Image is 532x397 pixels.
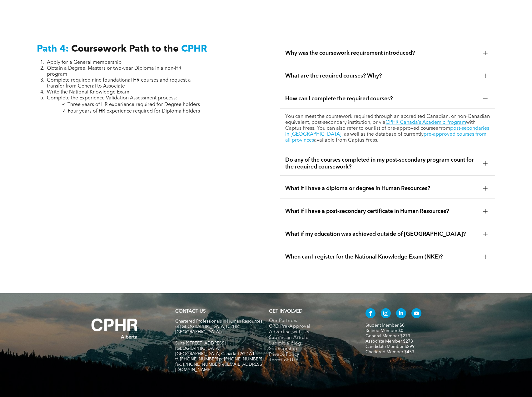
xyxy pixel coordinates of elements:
span: Four years of HR experience required for Diploma holders [68,109,200,114]
span: Path 4: [37,44,69,54]
a: pre-approved courses from all provinces [285,132,486,143]
a: facebook [365,308,375,320]
span: Suite [STREET_ADDRESS] [175,341,226,345]
a: post-secondaries in [GEOGRAPHIC_DATA] [285,126,489,137]
span: Write the National Knowledge Exam [47,90,129,95]
span: How can I complete the required courses? [285,95,478,102]
span: What if I have a post-secondary certificate in Human Resources? [285,208,478,215]
a: instagram [381,308,391,320]
span: Apply for a General membership [47,60,122,65]
span: CPHR [181,44,207,54]
span: What if I have a diploma or degree in Human Resources? [285,185,478,192]
span: What are the required courses? Why? [285,73,478,79]
a: linkedin [396,308,406,320]
a: Privacy Policy [269,352,352,358]
a: Sponsorship [269,346,352,352]
span: Obtain a Degree, Masters or two-year Diploma in a non-HR program [47,66,181,77]
a: youtube [411,308,421,320]
span: Complete the Experience Validation Assessment process: [47,96,177,101]
p: You can meet the coursework required through an accredited Canadian, or non-Canadian equivalent, ... [285,114,490,143]
a: Submit a Blog [269,341,352,346]
span: Do any of the courses completed in my post-secondary program count for the required coursework? [285,157,478,170]
span: Three years of HR experience required for Degree holders [67,102,200,107]
span: Complete required nine foundational HR courses and request a transfer from General to Associate [47,78,191,89]
a: Student Member $0 [365,323,405,328]
a: General Member $273 [365,334,410,338]
a: Our Partners [269,318,352,324]
span: When can I register for the National Knowledge Exam (NKE)? [285,254,478,260]
span: Chartered Professionals in Human Resources of [GEOGRAPHIC_DATA] (CPHR [GEOGRAPHIC_DATA]) [175,319,262,334]
span: [GEOGRAPHIC_DATA], [GEOGRAPHIC_DATA] Canada T2G 1A1 [175,346,255,356]
a: Candidate Member $299 [365,344,415,349]
span: What if my education was achieved outside of [GEOGRAPHIC_DATA]? [285,231,478,238]
a: CPD Pre-Approval [269,324,352,329]
a: Retired Member $0 [365,329,403,333]
a: Associate Member $273 [365,339,413,344]
span: tf. [PHONE_NUMBER] p. [PHONE_NUMBER] [175,357,262,361]
a: Terms of Use [269,358,352,363]
span: GET INVOLVED [269,309,302,314]
span: Coursework Path to the [71,44,179,54]
a: CPHR Canada’s Academic Program [385,120,466,125]
span: Why was the coursework requirement introduced? [285,50,478,57]
a: Chartered Member $453 [365,350,414,354]
span: fax. [PHONE_NUMBER] e:[EMAIL_ADDRESS][DOMAIN_NAME] [175,362,263,372]
img: A white background with a few lines on it [79,306,151,351]
a: Advertise with Us [269,329,352,335]
a: CONTACT US [175,309,206,314]
a: Submit an Article [269,335,352,341]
